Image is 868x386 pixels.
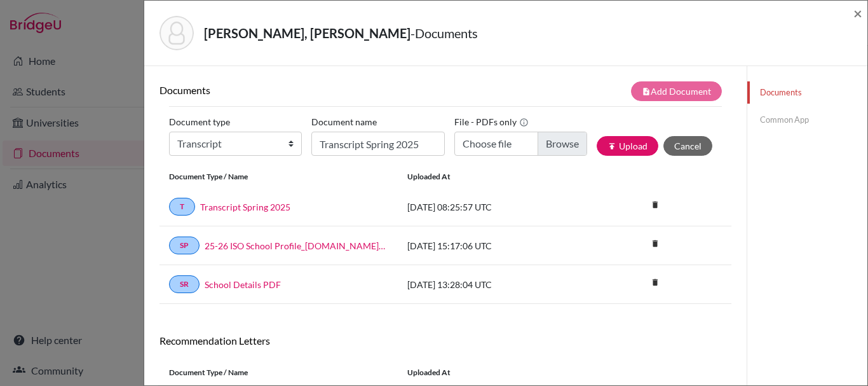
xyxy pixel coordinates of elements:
[646,275,665,292] a: delete
[169,237,200,254] a: SP
[159,171,398,183] div: Document Type / Name
[607,142,616,151] i: publish
[663,136,712,156] button: Cancel
[631,81,722,101] button: note_addAdd Document
[853,6,862,21] button: Close
[311,112,377,132] label: Document name
[410,25,478,41] span: - Documents
[853,4,862,22] span: ×
[398,171,588,183] div: Uploaded at
[205,239,388,252] a: 25-26 ISO School Profile_[DOMAIN_NAME]_wide
[398,239,588,252] div: [DATE] 15:17:06 UTC
[747,109,867,131] a: Common App
[398,200,588,214] div: [DATE] 08:25:57 UTC
[646,273,665,292] i: delete
[169,275,200,293] a: SR
[204,25,410,41] strong: [PERSON_NAME], [PERSON_NAME]
[159,334,731,347] h6: Recommendation Letters
[454,112,529,132] label: File - PDFs only
[169,198,195,216] a: T
[642,87,651,96] i: note_add
[159,84,445,96] h6: Documents
[747,81,867,104] a: Documents
[398,367,588,378] div: Uploaded at
[646,197,665,214] a: delete
[646,236,665,253] a: delete
[159,367,398,378] div: Document Type / Name
[646,195,665,214] i: delete
[169,112,230,132] label: Document type
[398,278,588,291] div: [DATE] 13:28:04 UTC
[646,234,665,253] i: delete
[205,278,281,291] a: School Details PDF
[200,200,290,214] a: Transcript Spring 2025
[597,136,658,156] button: publishUpload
